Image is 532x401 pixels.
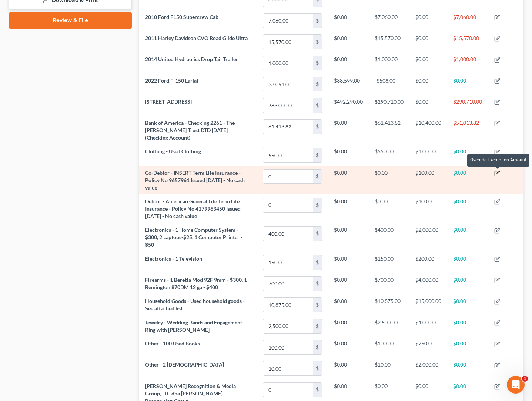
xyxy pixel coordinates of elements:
td: $0.00 [328,145,369,166]
td: $100.00 [369,337,409,358]
span: 2014 United Hydraulics Drop Tail Trailer [145,56,238,62]
td: $1,000.00 [369,53,409,74]
input: 0.00 [263,35,313,49]
td: $150.00 [369,252,409,273]
td: $4,000.00 [409,273,447,294]
input: 0.00 [263,120,313,134]
td: $700.00 [369,273,409,294]
td: $100.00 [409,166,447,194]
span: Co-Debtor - INSERT Term Life Insurance - Policy No 9657961 Issued [DATE] - No cash value [145,170,245,191]
td: $0.00 [369,194,409,223]
td: $2,500.00 [369,315,409,337]
div: $ [313,170,322,184]
span: Household Goods - Used household goods - See attached list [145,298,245,311]
div: Override Exemption Amount [467,154,529,166]
input: 0.00 [263,227,313,241]
td: $61,413.82 [369,116,409,144]
td: $290,710.00 [447,95,488,116]
input: 0.00 [263,98,313,113]
div: $ [313,255,322,270]
div: $ [313,56,322,70]
td: $0.00 [447,194,488,223]
td: $0.00 [447,252,488,273]
td: $100.00 [409,194,447,223]
td: $0.00 [328,315,369,337]
td: $0.00 [447,315,488,337]
td: $4,000.00 [409,315,447,337]
td: $10,400.00 [409,116,447,144]
td: $400.00 [369,223,409,252]
a: Review & File [9,12,132,29]
input: 0.00 [263,255,313,270]
div: $ [313,319,322,333]
div: $ [313,35,322,49]
span: Bank of America - Checking 2261 - The [PERSON_NAME] Trust DTD [DATE] (Checking Account) [145,120,235,141]
td: $0.00 [328,273,369,294]
td: $0.00 [447,294,488,315]
span: 2022 Ford F-150 Lariat [145,77,198,84]
td: $0.00 [328,166,369,194]
span: Other - 100 Used Books [145,340,200,347]
td: $0.00 [447,337,488,358]
td: $0.00 [447,145,488,166]
span: Jewelry - Wedding Bands and Engagement Ring with [PERSON_NAME] [145,319,242,333]
input: 0.00 [263,56,313,70]
td: $0.00 [447,74,488,95]
td: $1,000.00 [447,53,488,74]
div: $ [313,198,322,212]
div: $ [313,14,322,28]
div: $ [313,120,322,134]
td: $15,570.00 [369,31,409,52]
td: $51,013.82 [447,116,488,144]
td: $0.00 [328,337,369,358]
input: 0.00 [263,148,313,162]
input: 0.00 [263,14,313,28]
td: $0.00 [328,10,369,31]
td: $0.00 [369,166,409,194]
td: $10.00 [369,358,409,379]
span: Electronics - 1 Home Computer System - $300, 2 Laptops-$25, 1 Computer Printer - $50 [145,227,242,248]
td: $290,710.00 [369,95,409,116]
td: $0.00 [409,10,447,31]
td: $15,570.00 [447,31,488,52]
span: 1 [522,376,528,382]
td: $0.00 [447,358,488,379]
td: $0.00 [447,223,488,252]
td: $0.00 [328,223,369,252]
td: $2,000.00 [409,358,447,379]
td: $15,000.00 [409,294,447,315]
td: $0.00 [328,53,369,74]
td: $10,875.00 [369,294,409,315]
span: 2010 Ford F150 Supercrew Cab [145,14,218,20]
input: 0.00 [263,340,313,354]
td: $0.00 [447,273,488,294]
td: $0.00 [328,252,369,273]
div: $ [313,98,322,113]
span: Debtor - American General Life Term Life Insurance - Policy No 4179963450 Issued [DATE] - No cash... [145,198,241,219]
td: $0.00 [409,95,447,116]
td: $0.00 [328,194,369,223]
input: 0.00 [263,361,313,375]
div: $ [313,277,322,291]
input: 0.00 [263,319,313,333]
td: $1,000.00 [409,145,447,166]
td: $0.00 [328,31,369,52]
td: $0.00 [409,53,447,74]
iframe: Intercom live chat [507,376,525,394]
input: 0.00 [263,383,313,397]
span: Firearms - 1 Beretta Mod 92F 9mm - $300, 1 Remington 870DM 12 ga - $400 [145,277,247,290]
input: 0.00 [263,77,313,91]
td: $38,599.00 [328,74,369,95]
div: $ [313,361,322,375]
td: $0.00 [409,31,447,52]
td: $7,060.00 [369,10,409,31]
td: $0.00 [328,358,369,379]
input: 0.00 [263,277,313,291]
input: 0.00 [263,298,313,312]
td: $0.00 [328,294,369,315]
div: $ [313,77,322,91]
span: 2011 Harley Davidson CVO Road Glide Ultra [145,35,248,41]
input: 0.00 [263,198,313,212]
td: $250.00 [409,337,447,358]
div: $ [313,383,322,397]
